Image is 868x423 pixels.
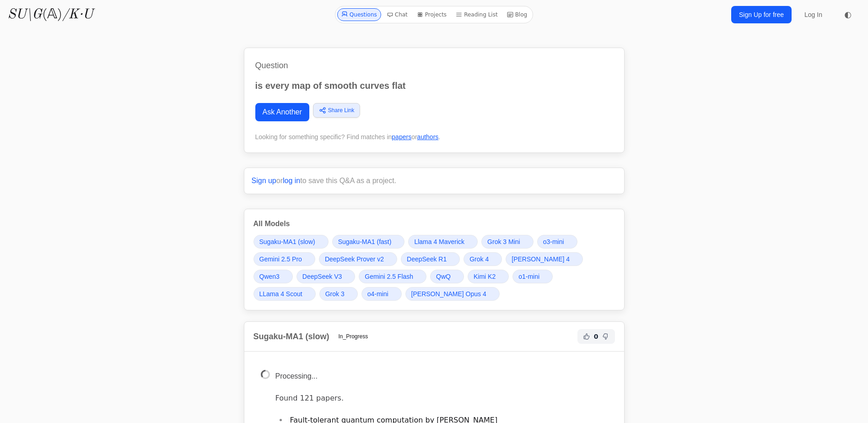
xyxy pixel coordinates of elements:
[275,392,608,405] p: Found 121 papers.
[581,331,592,342] button: Helpful
[407,255,447,264] span: DeepSeek R1
[512,255,570,264] span: [PERSON_NAME] 4
[325,255,384,264] span: DeepSeek Prover v2
[468,270,509,283] a: Kimi K2
[253,252,315,266] a: Gemini 2.5 Pro
[436,272,451,281] span: QwQ
[259,237,315,246] span: Sugaku-MA1 (slow)
[469,255,489,264] span: Grok 4
[392,133,411,141] a: papers
[332,235,405,249] a: Sugaku-MA1 (fast)
[255,59,613,72] h1: Question
[328,106,354,114] span: Share Link
[487,237,520,246] span: Grok 3 Mini
[255,79,613,92] p: is every map of smooth curves flat
[302,272,342,281] span: DeepSeek V3
[252,175,617,186] p: or to save this Q&A as a project.
[325,289,345,298] span: Grok 3
[333,331,374,342] span: In_Progress
[361,287,402,301] a: o4-mini
[367,289,388,298] span: o4-mini
[253,287,316,301] a: LLama 4 Scout
[259,255,302,264] span: Gemini 2.5 Pro
[731,6,792,23] a: Sign Up for free
[413,8,450,21] a: Projects
[297,270,355,283] a: DeepSeek V3
[503,8,531,21] a: Blog
[414,237,464,246] span: Llama 4 Maverick
[259,289,302,298] span: LLama 4 Scout
[7,6,93,23] a: SU\G(𝔸)/K·U
[594,332,598,341] span: 0
[518,272,539,281] span: o1-mini
[481,235,534,249] a: Grok 3 Mini
[383,8,411,21] a: Chat
[255,103,309,121] a: Ask Another
[283,177,300,184] a: log in
[512,270,553,283] a: o1-mini
[255,132,613,141] div: Looking for something specific? Find matches in or .
[401,252,460,266] a: DeepSeek R1
[253,270,293,283] a: Qwen3
[543,237,564,246] span: o3-mini
[275,372,318,380] span: Processing...
[506,252,583,266] a: [PERSON_NAME] 4
[839,5,857,24] button: ◐
[844,11,852,19] span: ◐
[464,252,502,266] a: Grok 4
[337,8,381,21] a: Questions
[338,237,392,246] span: Sugaku-MA1 (fast)
[537,235,577,249] a: o3-mini
[417,133,439,141] a: authors
[430,270,464,283] a: QwQ
[799,6,828,23] a: Log In
[411,289,486,298] span: [PERSON_NAME] Opus 4
[253,330,329,343] h2: Sugaku-MA1 (slow)
[600,331,611,342] button: Not Helpful
[365,272,413,281] span: Gemini 2.5 Flash
[319,287,358,301] a: Grok 3
[253,235,329,249] a: Sugaku-MA1 (slow)
[259,272,280,281] span: Qwen3
[62,8,93,22] i: /K·U
[253,218,615,229] h3: All Models
[359,270,426,283] a: Gemini 2.5 Flash
[408,235,478,249] a: Llama 4 Maverick
[452,8,501,21] a: Reading List
[252,177,276,184] a: Sign up
[474,272,496,281] span: Kimi K2
[405,287,500,301] a: [PERSON_NAME] Opus 4
[319,252,397,266] a: DeepSeek Prover v2
[7,8,42,22] i: SU\G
